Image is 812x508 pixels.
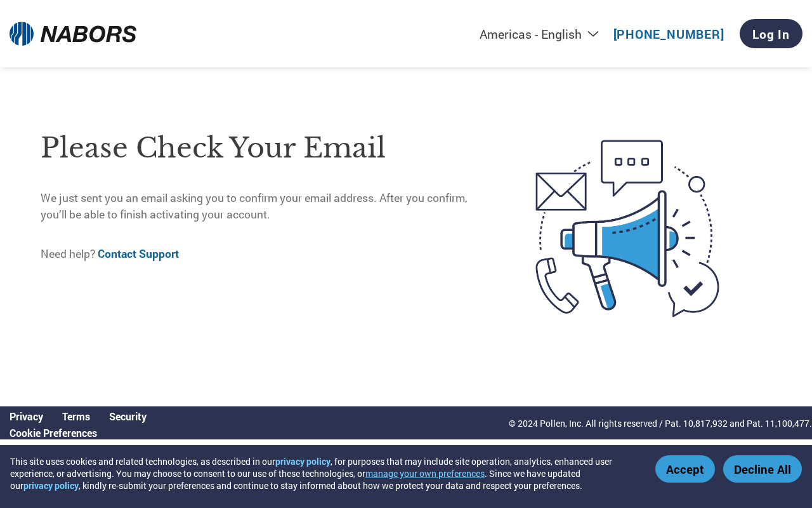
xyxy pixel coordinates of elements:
a: privacy policy [23,479,79,491]
p: We just sent you an email asking you to confirm your email address. After you confirm, you’ll be ... [41,190,483,224]
a: [PHONE_NUMBER] [613,26,724,42]
a: Terms [62,410,90,423]
img: open-email [483,117,771,340]
button: Accept [655,455,715,483]
div: This site uses cookies and related technologies, as described in our , for purposes that may incl... [10,455,637,491]
img: Nabors [10,17,136,51]
p: © 2024 Pollen, Inc. All rights reserved / Pat. 10,817,932 and Pat. 11,100,477. [509,417,812,430]
a: Log In [740,19,802,48]
a: privacy policy [275,455,331,467]
button: manage your own preferences [365,467,485,479]
a: Privacy [10,410,43,423]
a: Security [109,410,147,423]
a: Contact Support [98,246,179,261]
button: Decline All [723,455,802,483]
p: Need help? [41,246,483,262]
a: Cookie Preferences, opens a dedicated popup modal window [10,426,97,439]
h1: Please check your email [41,128,483,169]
